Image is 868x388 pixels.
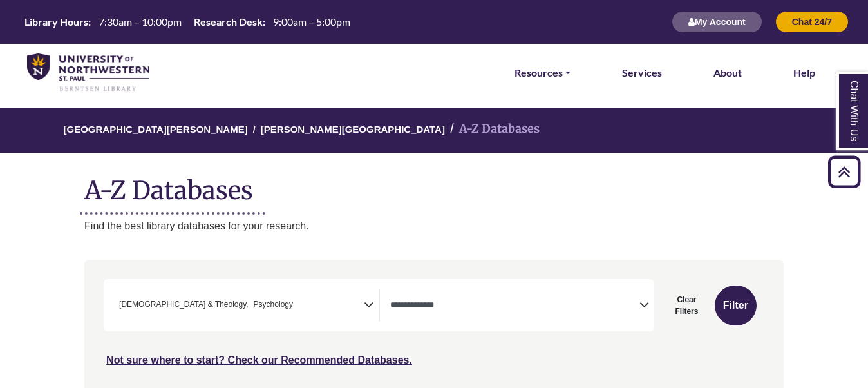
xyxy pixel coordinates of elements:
[793,64,815,81] a: Help
[99,15,182,28] span: 7:30am – 10:00pm
[775,11,849,33] button: Chat 24/7
[390,301,639,311] textarea: Search
[261,122,445,135] a: [PERSON_NAME][GEOGRAPHIC_DATA]
[254,298,293,311] span: Psychology
[622,64,662,81] a: Services
[106,354,412,365] a: Not sure where to start? Check our Recommended Databases.
[114,298,249,311] li: Bible & Theology
[715,286,757,325] button: Submit for Search Results
[672,16,762,27] a: My Account
[514,64,571,81] a: Resources
[273,15,350,28] span: 9:00am – 5:00pm
[84,108,784,153] nav: breadcrumb
[189,15,266,28] th: Research Desk:
[84,166,784,205] h1: A-Z Databases
[19,15,91,28] th: Library Hours:
[84,218,784,235] p: Find the best library databases for your research.
[64,122,248,135] a: [GEOGRAPHIC_DATA][PERSON_NAME]
[445,120,540,139] li: A-Z Databases
[19,15,355,30] a: Hours Today
[296,301,301,311] textarea: Search
[662,286,712,325] button: Clear Filters
[19,15,355,27] table: Hours Today
[713,64,742,81] a: About
[249,298,293,311] li: Psychology
[672,11,762,33] button: My Account
[824,163,865,180] a: Back to Top
[27,53,149,92] img: library_home
[119,298,249,311] span: [DEMOGRAPHIC_DATA] & Theology
[775,16,849,27] a: Chat 24/7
